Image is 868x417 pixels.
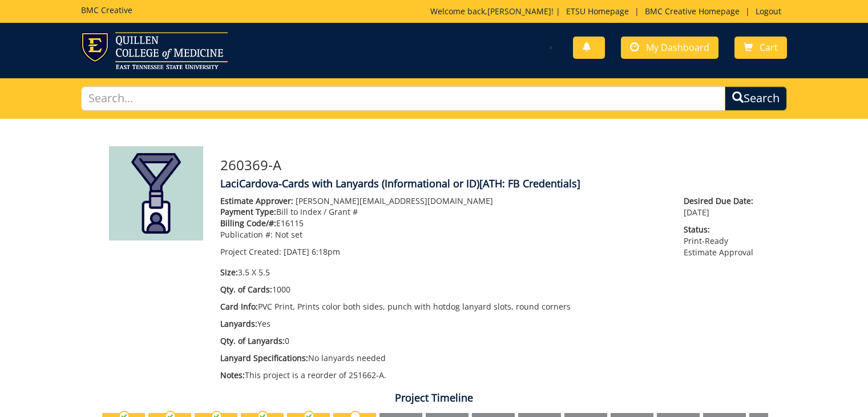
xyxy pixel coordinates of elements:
span: Lanyards: [220,318,257,329]
span: Qty. of Lanyards: [220,335,285,346]
p: PVC Print, Prints color both sides, punch with hotdog lanyard slots, round corners [220,301,667,312]
input: Search... [81,86,726,111]
span: Size: [220,267,238,278]
span: My Dashboard [646,41,709,54]
p: No lanyards needed [220,352,667,364]
img: Product featured image [109,146,203,240]
p: E16115 [220,218,667,229]
p: 1000 [220,284,667,295]
h4: Project Timeline [100,392,768,404]
span: Card Info: [220,301,258,312]
span: Publication #: [220,229,273,240]
h3: 260369-A [220,158,760,173]
a: Cart [734,37,787,59]
p: This project is a reorder of 251662-A. [220,370,667,381]
button: Search [725,86,787,111]
span: Payment Type: [220,206,276,217]
h4: LaciCardova-Cards with Lanyards (Informational or ID) [220,178,760,190]
span: Project Created: [220,246,281,257]
span: [ATH: FB Credentials] [479,177,580,190]
a: [PERSON_NAME] [487,6,551,17]
p: Yes [220,318,667,330]
h5: BMC Creative [81,6,132,14]
span: Cart [760,41,778,54]
span: Estimate Approver: [220,195,293,206]
span: Lanyard Specifications: [220,352,308,363]
span: Not set [275,229,302,240]
a: ETSU Homepage [560,6,635,17]
p: 0 [220,335,667,347]
span: Status: [684,224,759,235]
p: Welcome back, ! | | | [430,6,787,17]
a: My Dashboard [621,37,718,59]
span: Notes: [220,370,245,380]
p: 3.5 X 5.5 [220,267,667,278]
span: Qty. of Cards: [220,284,272,295]
p: Print-Ready Estimate Approval [684,224,759,258]
img: ETSU logo [81,32,228,69]
p: Bill to Index / Grant # [220,206,667,218]
span: Billing Code/#: [220,218,276,228]
p: [PERSON_NAME][EMAIL_ADDRESS][DOMAIN_NAME] [220,195,667,207]
span: Desired Due Date: [684,195,759,207]
a: BMC Creative Homepage [639,6,745,17]
span: [DATE] 6:18pm [284,246,340,257]
a: Logout [750,6,787,17]
p: [DATE] [684,195,759,218]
